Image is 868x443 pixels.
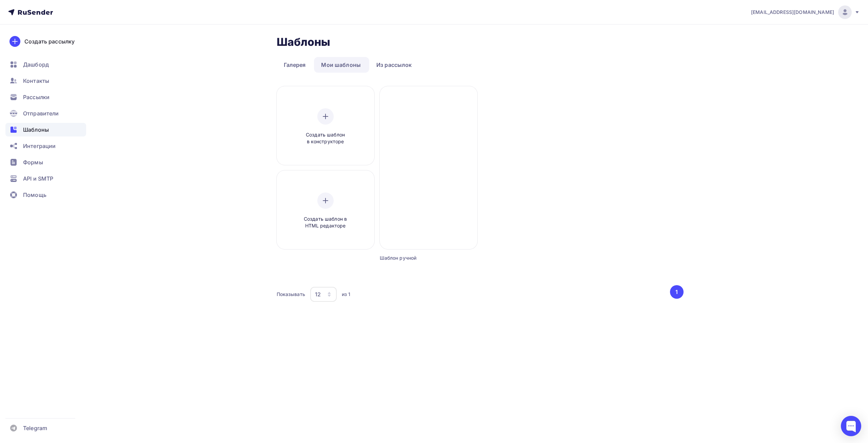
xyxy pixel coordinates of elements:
[23,60,49,69] span: Дашборд
[23,424,47,432] span: Telegram
[669,285,684,299] ul: Pagination
[23,93,50,101] span: Рассылки
[342,291,351,298] div: из 1
[751,5,860,19] a: [EMAIL_ADDRESS][DOMAIN_NAME]
[23,158,43,166] span: Формы
[5,58,86,71] a: Дашборд
[380,255,453,261] div: Шаблон ручной
[23,77,49,85] span: Контакты
[5,123,86,136] a: Шаблоны
[277,35,331,49] h2: Шаблоны
[293,131,358,145] span: Создать шаблон в конструкторе
[23,142,56,150] span: Интеграции
[23,109,59,117] span: Отправители
[369,57,419,73] a: Из рассылок
[293,216,358,229] span: Создать шаблон в HTML редакторе
[5,155,86,169] a: Формы
[5,107,86,120] a: Отправители
[5,90,86,104] a: Рассылки
[314,57,368,73] a: Мои шаблоны
[23,191,46,199] span: Помощь
[24,37,75,45] div: Создать рассылку
[670,285,684,299] button: Go to page 1
[277,57,313,73] a: Галерея
[751,9,834,16] span: [EMAIL_ADDRESS][DOMAIN_NAME]
[23,174,53,183] span: API и SMTP
[277,291,305,298] div: Показывать
[315,290,321,298] div: 12
[310,287,337,302] button: 12
[5,74,86,88] a: Контакты
[23,126,49,134] span: Шаблоны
